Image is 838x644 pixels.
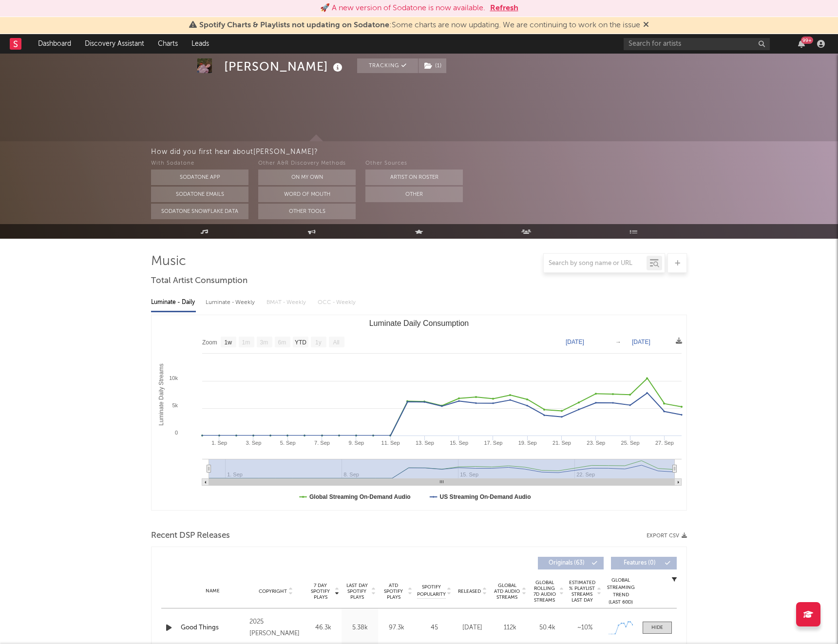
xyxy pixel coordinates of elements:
text: [DATE] [566,339,584,345]
text: 1. Sep [211,440,227,446]
a: Leads [185,34,216,54]
a: Discovery Assistant [78,34,151,54]
div: 🚀 A new version of Sodatone is now available. [320,2,485,14]
text: 0 [175,430,178,436]
text: All [333,339,339,346]
div: [PERSON_NAME] [224,58,345,75]
text: 19. Sep [518,440,537,446]
div: ~ 10 % [569,623,601,633]
div: 112k [494,623,526,633]
text: 13. Sep [416,440,434,446]
span: Total Artist Consumption [151,275,248,287]
text: → [615,339,621,345]
span: Features ( 0 ) [617,560,662,566]
span: Dismiss [643,21,649,29]
div: 50.4k [531,623,564,633]
span: Global Rolling 7D Audio Streams [531,580,558,603]
span: ATD Spotify Plays [381,583,406,600]
div: 99 + [801,37,813,44]
span: Released [458,588,481,594]
text: 1y [315,339,322,346]
button: 99+ [798,40,805,48]
div: 2025 [PERSON_NAME] [249,616,303,640]
div: Name [181,587,245,595]
span: Originals ( 63 ) [544,560,589,566]
text: YTD [295,339,306,346]
button: Features(0) [611,557,677,569]
text: 6m [278,339,286,346]
div: Other A&R Discovery Methods [258,158,356,170]
text: 1w [225,339,232,346]
button: Artist on Roster [365,170,463,185]
span: Spotify Popularity [417,584,446,598]
span: Last Day Spotify Plays [344,583,370,600]
div: 97.3k [381,623,412,633]
a: Charts [151,34,185,54]
text: 9. Sep [348,440,364,446]
text: 5. Sep [280,440,296,446]
span: Recent DSP Releases [151,530,230,542]
text: 1m [242,339,250,346]
button: Originals(63) [538,557,604,569]
svg: Luminate Daily Consumption [152,315,686,510]
span: Global ATD Audio Streams [494,583,520,600]
text: [DATE] [632,339,650,345]
span: ( 1 ) [418,58,447,73]
text: 11. Sep [381,440,400,446]
text: 3m [260,339,268,346]
button: Other [365,187,463,202]
text: 7. Sep [314,440,330,446]
text: 5k [172,402,178,408]
div: 45 [417,623,451,633]
button: Word Of Mouth [258,187,356,202]
a: Good Things [181,623,245,633]
button: Export CSV [647,533,687,539]
button: On My Own [258,170,356,185]
span: Copyright [259,588,287,594]
div: Global Streaming Trend (Last 60D) [606,577,635,606]
input: Search by song name or URL [544,260,647,267]
span: Spotify Charts & Playlists not updating on Sodatone [199,21,389,29]
span: : Some charts are now updating. We are continuing to work on the issue [199,21,640,29]
input: Search for artists [624,38,770,50]
span: 7 Day Spotify Plays [307,583,333,600]
text: Luminate Daily Consumption [369,319,469,327]
div: Other Sources [365,158,463,170]
text: Zoom [202,339,217,346]
a: Dashboard [31,34,78,54]
button: (1) [419,58,446,73]
button: Refresh [490,2,518,14]
text: 21. Sep [552,440,571,446]
span: Estimated % Playlist Streams Last Day [569,580,595,603]
button: Tracking [357,58,418,73]
div: 46.3k [307,623,339,633]
text: US Streaming On-Demand Audio [440,493,531,500]
text: 15. Sep [450,440,468,446]
text: 17. Sep [484,440,502,446]
button: Sodatone Emails [151,187,248,202]
div: How did you first hear about [PERSON_NAME] ? [151,146,838,158]
text: 27. Sep [655,440,674,446]
div: Luminate - Weekly [206,294,257,311]
text: Global Streaming On-Demand Audio [309,493,411,500]
div: With Sodatone [151,158,248,170]
text: 3. Sep [246,440,262,446]
text: 10k [169,375,178,381]
button: Sodatone App [151,170,248,185]
text: 25. Sep [621,440,640,446]
button: Sodatone Snowflake Data [151,204,248,219]
text: Luminate Daily Streams [158,363,165,425]
div: 5.38k [344,623,376,633]
text: 23. Sep [587,440,605,446]
div: [DATE] [456,623,489,633]
div: Luminate - Daily [151,294,196,311]
button: Other Tools [258,204,356,219]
